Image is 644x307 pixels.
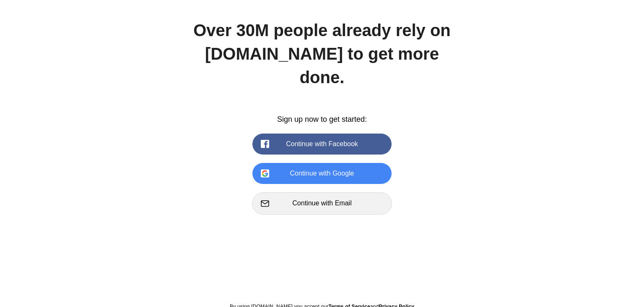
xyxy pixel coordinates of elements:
div: Over 30M people already rely on [DOMAIN_NAME] to get more done. [192,18,452,89]
img: google [261,170,269,178]
div: Sign up now to get started: [192,114,452,125]
button: Continue with Facebook [252,134,392,155]
img: facebook [261,140,269,148]
button: Continue with Email [252,192,392,214]
button: Continue with Google [252,163,392,184]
